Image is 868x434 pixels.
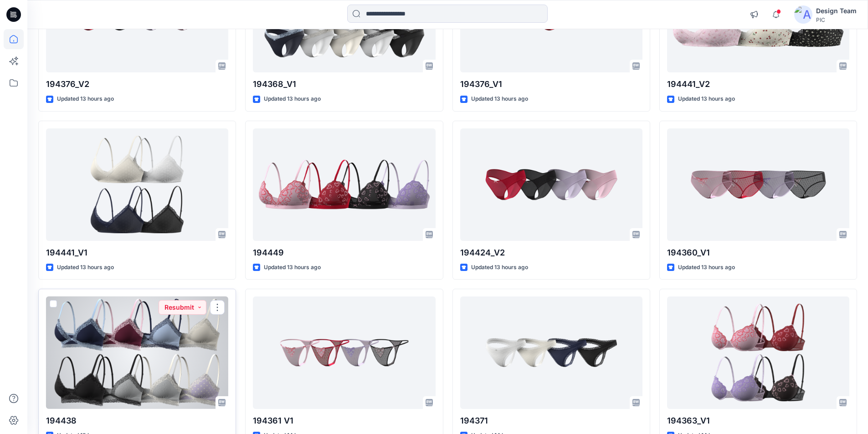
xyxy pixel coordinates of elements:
[253,128,435,241] a: 194449
[816,16,857,23] div: PIC
[46,414,228,427] p: 194438
[794,5,812,24] img: avatar
[264,94,321,104] p: Updated 13 hours ago
[460,414,642,427] p: 194371
[46,296,228,409] a: 194438
[253,246,435,259] p: 194449
[471,94,528,104] p: Updated 13 hours ago
[46,78,228,91] p: 194376_V2
[678,94,735,104] p: Updated 13 hours ago
[667,128,849,241] a: 194360_V1
[460,128,642,241] a: 194424_V2
[667,246,849,259] p: 194360_V1
[816,5,857,16] div: Design Team
[253,78,435,91] p: 194368_V1
[471,263,528,272] p: Updated 13 hours ago
[460,78,642,91] p: 194376_V1
[57,94,114,104] p: Updated 13 hours ago
[253,296,435,409] a: 194361 V1
[253,414,435,427] p: 194361 V1
[46,128,228,241] a: 194441_V1
[460,246,642,259] p: 194424_V2
[460,296,642,409] a: 194371
[46,246,228,259] p: 194441_V1
[57,263,114,272] p: Updated 13 hours ago
[667,78,849,91] p: 194441_V2
[667,414,849,427] p: 194363_V1
[678,263,735,272] p: Updated 13 hours ago
[264,263,321,272] p: Updated 13 hours ago
[667,296,849,409] a: 194363_V1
